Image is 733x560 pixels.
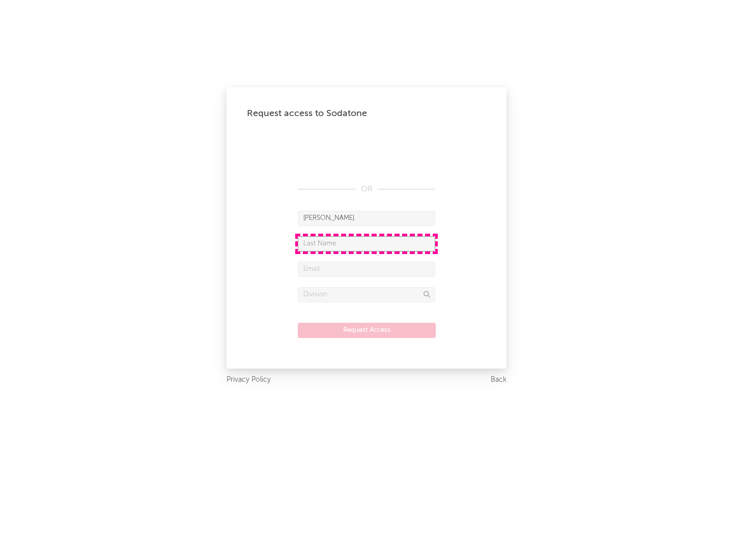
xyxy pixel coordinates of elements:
a: Privacy Policy [227,374,271,386]
input: First Name [298,211,435,226]
div: OR [298,183,435,195]
div: Request access to Sodatone [247,107,486,120]
input: Last Name [298,236,435,251]
input: Division [298,287,435,302]
button: Request Access [298,323,436,338]
a: Back [491,374,506,386]
input: Email [298,262,435,277]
